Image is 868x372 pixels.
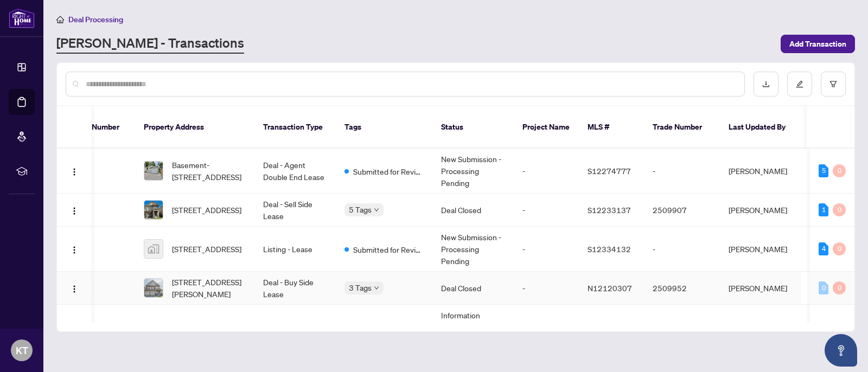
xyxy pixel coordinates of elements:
td: Information Updated - Processing Pending [432,305,514,362]
td: Listing - Lease [254,305,336,362]
td: Deal - Sell Side Lease [254,194,336,227]
span: Basement-[STREET_ADDRESS] [172,159,246,183]
img: Logo [70,246,79,254]
td: Listing - Lease [254,227,336,272]
span: [STREET_ADDRESS] [172,204,241,216]
img: Logo [70,168,79,176]
td: New Submission - Processing Pending [432,227,514,272]
td: [PERSON_NAME] [720,194,801,227]
td: - [644,227,720,272]
td: 2509952 [644,272,720,305]
img: Logo [70,207,79,215]
div: 0 [833,281,846,294]
span: Submitted for Review [353,243,424,255]
button: download [754,72,778,97]
td: - [644,149,720,194]
div: 0 [833,242,846,255]
th: MLS # [579,106,644,149]
span: 5 Tags [349,203,372,216]
span: Submitted for Review [353,165,424,177]
img: thumbnail-img [144,240,163,258]
th: Tags [336,106,432,149]
th: Status [432,106,514,149]
td: - [514,227,579,272]
td: New Submission - Processing Pending [432,149,514,194]
span: down [374,285,379,291]
span: edit [796,80,803,88]
img: thumbnail-img [144,201,163,219]
th: Property Address [135,106,254,149]
img: logo [9,8,35,28]
td: [PERSON_NAME] [720,272,801,305]
div: 0 [833,203,846,216]
td: - [514,305,579,362]
span: N12120307 [588,283,632,293]
img: Logo [70,285,79,293]
span: KT [16,343,28,358]
td: [PERSON_NAME] [720,227,801,272]
img: thumbnail-img [144,279,163,297]
td: Deal - Buy Side Lease [254,272,336,305]
span: filter [829,80,837,88]
td: Deal Closed [432,272,514,305]
span: down [374,207,379,213]
td: 41652 [59,305,135,362]
td: - [514,194,579,227]
span: S12233137 [588,205,631,215]
div: 1 [819,203,828,216]
a: [PERSON_NAME] - Transactions [56,34,244,54]
td: 47798 [59,227,135,272]
div: 0 [833,164,846,177]
span: Lower-[STREET_ADDRESS] [172,321,246,345]
button: Logo [66,279,83,297]
button: Logo [66,240,83,258]
span: Add Transaction [789,35,846,53]
td: Deal Closed [432,194,514,227]
th: Transaction Type [254,106,336,149]
th: Ticket Number [59,106,135,149]
img: thumbnail-img [144,162,163,180]
button: Logo [66,162,83,179]
span: home [56,16,64,23]
td: Barrie Administrator [720,305,801,362]
span: download [762,80,770,88]
span: [STREET_ADDRESS][PERSON_NAME] [172,276,246,300]
td: 2509907 [644,194,720,227]
span: [STREET_ADDRESS] [172,243,241,255]
th: Trade Number [644,106,720,149]
span: Deal Processing [68,15,123,24]
td: Deal - Agent Double End Lease [254,149,336,194]
div: 5 [819,164,828,177]
th: Last Updated By [720,106,801,149]
div: 4 [819,242,828,255]
button: Open asap [825,334,857,367]
button: edit [787,72,812,97]
button: Add Transaction [781,35,855,53]
td: 47599 [59,149,135,194]
span: S12334132 [588,244,631,254]
td: - [514,149,579,194]
span: 3 Tags [349,281,372,294]
button: Logo [66,201,83,219]
td: 42811 [59,272,135,305]
button: filter [821,72,846,97]
td: [PERSON_NAME] [720,149,801,194]
td: 42810 [59,194,135,227]
td: - [644,305,720,362]
td: - [514,272,579,305]
span: S12274777 [588,166,631,176]
div: 0 [819,281,828,294]
th: Project Name [514,106,579,149]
